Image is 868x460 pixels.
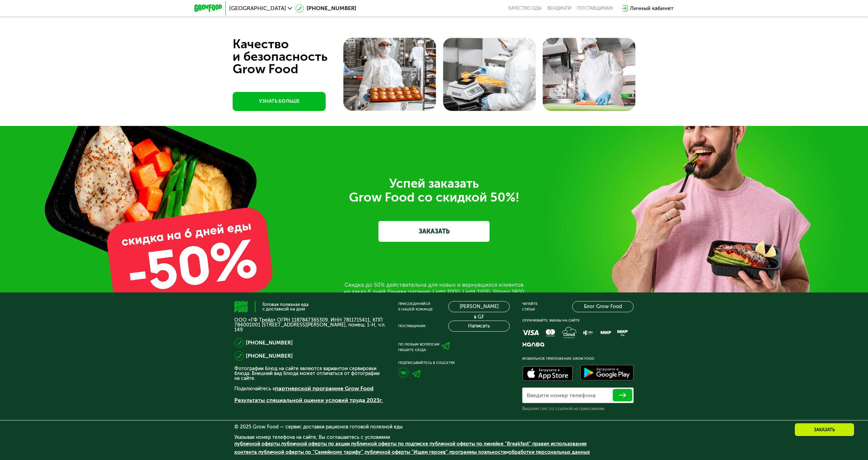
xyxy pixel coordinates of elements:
p: Подключайтесь к [234,384,386,393]
div: Мобильное приложение Grow Food [522,356,634,361]
div: Поставщикам: [398,323,426,329]
a: Вендинги [547,6,571,11]
a: [PHONE_NUMBER] [295,4,356,12]
span: , , , , , , , и [234,441,590,455]
a: программы лояльности [449,449,506,455]
a: публичной оферты "Ищем героев" [365,449,448,455]
div: Успей заказать Grow Food со скидкой 50%! [240,177,628,204]
a: публичной оферты по линейке "Breakfast" [429,441,531,447]
a: [PERSON_NAME] в GF [448,301,510,312]
img: Доступно в Google Play [578,364,635,384]
a: [PHONE_NUMBER] [246,339,293,347]
a: публичной оферты [234,441,280,447]
a: публичной оферты по подписке [351,441,428,447]
div: Вышлем смс со ссылкой на приложение [522,406,634,411]
div: Указывая номер телефона на сайте, Вы соглашаетесь с условиями [234,435,634,460]
label: Введите номер телефона [527,393,595,397]
div: По любым вопросам пишите сюда: [398,342,440,353]
p: Фотографии блюд на сайте являются вариантом сервировки блюда. Внешний вид блюда может отличаться ... [234,366,386,381]
a: обработки персональных данных [509,449,590,455]
button: Написать [448,321,510,332]
div: Заказать [794,423,854,436]
a: Качество еды [508,6,542,11]
div: Готовая полезная еда с доставкой на дом [262,302,309,311]
div: Присоединяйся к нашей команде [398,301,433,312]
div: Подписывайтесь в соцсетях [398,360,510,366]
a: публичной оферты по акции [281,441,350,447]
div: Оплачивайте заказы на сайте [522,318,634,323]
a: Результаты специальной оценки условий труда 2023г. [234,397,383,403]
p: ООО «ГФ Трейд» ОГРН 1187847365309, ИНН 7811715411, КПП 784001001 [STREET_ADDRESS][PERSON_NAME], п... [234,318,386,332]
div: Личный кабинет [630,4,674,12]
div: Читайте статьи [522,301,538,312]
a: партнерской программе Grow Food [275,385,374,392]
a: публичной оферты по "Семейному тарифу" [258,449,363,455]
div: © 2025 Grow Food — сервис доставки рационов готовой полезной еды [234,425,634,429]
a: [PHONE_NUMBER] [246,352,293,360]
div: поставщикам [577,6,613,11]
a: ЗАКАЗАТЬ [378,221,490,242]
a: УЗНАТЬ БОЛЬШЕ [233,92,326,111]
span: [GEOGRAPHIC_DATA] [229,6,286,11]
a: Блог Grow Food [572,301,634,312]
div: Качество и безопасность Grow Food [233,38,353,75]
